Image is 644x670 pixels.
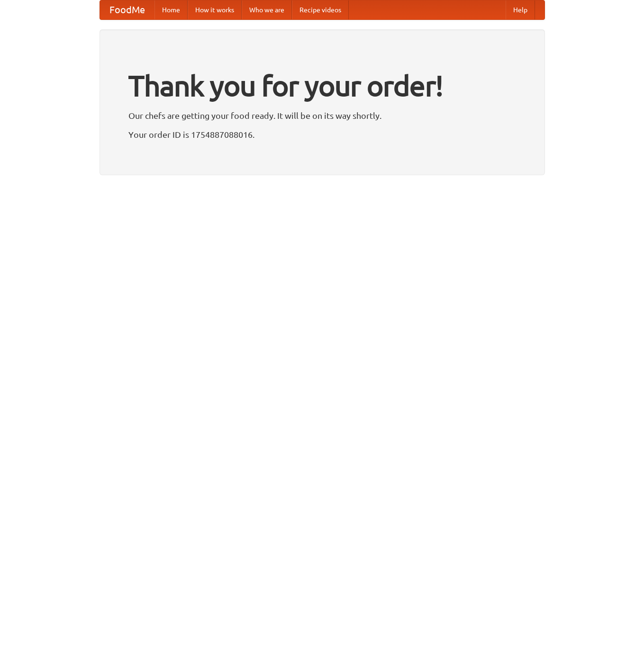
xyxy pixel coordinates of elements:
a: Who we are [242,0,292,19]
a: Help [506,0,535,19]
h1: Thank you for your order! [128,63,516,108]
a: FoodMe [100,0,154,19]
p: Our chefs are getting your food ready. It will be on its way shortly. [128,108,516,123]
p: Your order ID is 1754887088016. [128,127,516,142]
a: How it works [188,0,242,19]
a: Recipe videos [292,0,349,19]
a: Home [154,0,188,19]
